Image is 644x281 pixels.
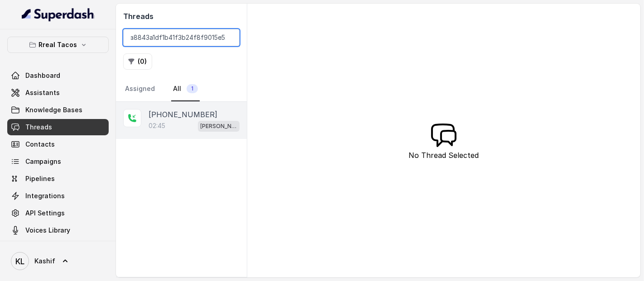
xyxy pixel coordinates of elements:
span: Integrations [25,191,65,200]
nav: Tabs [123,77,240,101]
span: 1 [187,84,198,93]
button: Rreal Tacos [7,37,109,53]
span: Dashboard [25,71,60,80]
span: Knowledge Bases [25,105,82,114]
a: API Settings [7,205,109,221]
a: All1 [171,77,200,101]
a: Pipelines [7,171,109,187]
a: Threads [7,119,109,135]
a: Kashif [7,248,109,274]
a: Integrations [7,188,109,204]
span: Voices Library [25,226,70,235]
a: Knowledge Bases [7,102,109,118]
button: (0) [123,53,152,70]
h2: Threads [123,11,240,22]
a: Dashboard [7,67,109,84]
span: API Settings [25,209,65,218]
p: [PERSON_NAME] / EN [201,122,237,131]
a: Campaigns [7,153,109,170]
a: Contacts [7,136,109,152]
p: 02:45 [149,121,165,130]
p: Rreal Tacos [39,39,77,50]
a: Voices Library [7,222,109,238]
a: Assistants [7,85,109,101]
span: Campaigns [25,157,61,166]
input: Search by Call ID or Phone Number [123,29,240,46]
a: Assigned [123,77,157,101]
span: Contacts [25,140,55,149]
text: KL [15,257,24,266]
span: Pipelines [25,174,55,183]
span: Threads [25,123,52,132]
p: [PHONE_NUMBER] [149,109,217,120]
span: Assistants [25,88,60,97]
img: light.svg [22,7,95,22]
span: Kashif [34,257,55,266]
p: No Thread Selected [409,150,479,161]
